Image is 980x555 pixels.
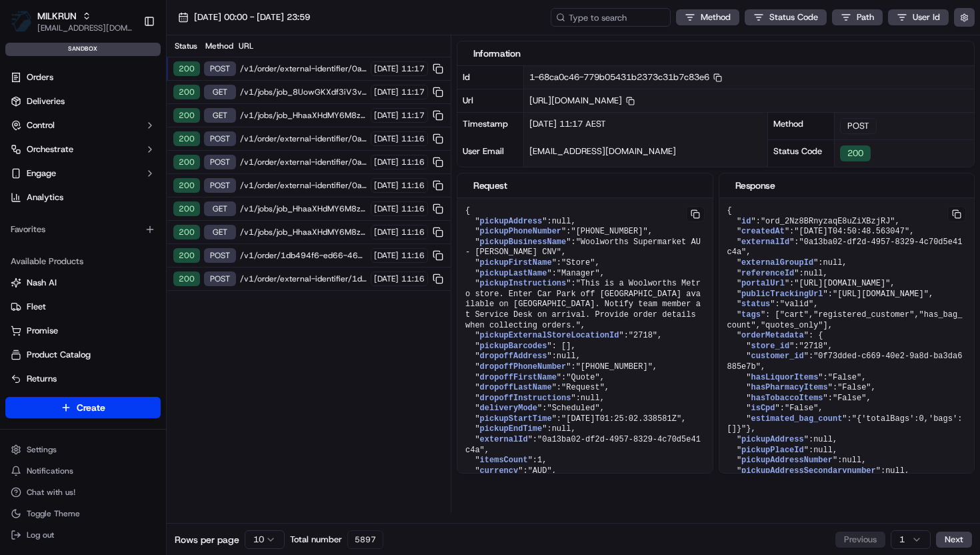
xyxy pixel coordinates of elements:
span: /v1/order/external-identifier/1db494f6-ed66-46c1-8b3c-9b6ee16087b9 [240,273,367,284]
span: currency [480,466,519,476]
span: /v1/jobs/job_HhaaXHdMY6M8zDC3MkgvAb [240,203,367,214]
span: "[DATE]T01:25:02.338581Z" [561,414,681,424]
span: dropoffFirstName [480,373,557,382]
span: /v1/order/external-identifier/0a13ba02-df2d-4957-8329-4c70d5e41c4a [240,133,367,144]
span: Log out [27,530,54,540]
span: externalId [480,435,528,444]
span: [DATE] 00:00 - [DATE] 23:59 [194,11,310,23]
div: Available Products [5,251,161,272]
span: pickupAddressSecondarynumber [741,466,876,476]
img: Mark Latham [13,194,35,221]
span: [PERSON_NAME] [41,207,108,217]
span: 11:16 [401,250,425,261]
span: hasPharmacyItems [751,383,828,392]
span: [PERSON_NAME] [41,243,108,253]
a: Analytics [5,187,161,208]
button: Returns [5,368,161,390]
div: Start new chat [60,127,219,141]
span: hasTobaccoItems [751,394,823,403]
button: Fleet [5,296,161,318]
span: externalId [741,237,789,247]
span: /v1/jobs/job_HhaaXHdMY6M8zDC3MkgvAb [240,110,367,121]
span: /v1/order/external-identifier/0a13ba02-df2d-4957-8329-4c70d5e41c4a [240,63,367,74]
span: [URL][DOMAIN_NAME] [529,95,635,106]
button: Notifications [5,462,161,480]
div: Favorites [5,219,161,240]
div: GET [204,201,236,216]
span: "This is a Woolworths Metro store. Enter Car Park off [GEOGRAPHIC_DATA] available on [GEOGRAPHIC_... [465,279,701,330]
span: User Id [913,11,940,23]
button: [EMAIL_ADDRESS][DOMAIN_NAME] [37,23,133,33]
div: POST [204,248,236,263]
span: Orders [27,71,53,83]
a: Fleet [11,301,155,313]
button: Toggle Theme [5,504,161,523]
span: • [111,243,115,253]
span: Analytics [27,191,63,203]
span: "{'totalBags':0,'bags':[]}" [727,414,963,434]
span: 11:16 [401,157,425,167]
img: Jerry Shen [13,230,35,251]
a: Product Catalog [11,349,155,361]
div: POST [204,131,236,146]
span: MILKRUN [37,9,77,23]
div: GET [204,108,236,123]
span: isCpd [751,404,775,413]
div: 📗 [13,300,24,310]
span: null [552,217,571,226]
span: /v1/jobs/job_HhaaXHdMY6M8zDC3MkgvAb [240,227,367,237]
div: [DATE] 11:17 AEST [524,113,767,140]
span: "2718" [799,342,828,351]
span: 11:16 [401,273,425,284]
img: MILKRUN [11,11,32,32]
span: itemsCount [480,456,528,465]
div: POST [204,178,236,193]
button: Settings [5,440,161,459]
div: 200 [173,248,200,263]
span: 11:16 [401,180,425,191]
span: "Manager" [557,269,600,278]
button: [DATE] 00:00 - [DATE] 23:59 [172,8,316,27]
span: Rows per page [175,533,239,546]
span: "[URL][DOMAIN_NAME]" [794,279,890,288]
div: 200 [840,145,871,161]
span: [DATE] [374,180,399,191]
span: "False" [837,383,871,392]
span: Status Code [769,11,818,23]
span: pickupBusinessName [480,237,567,247]
span: Knowledge Base [27,298,102,312]
span: externalGroupId [741,258,813,267]
button: Chat with us! [5,483,161,502]
img: 1736555255976-a54dd68f-1ca7-489b-9aae-adbdc363a1c4 [13,127,37,151]
span: /v1/jobs/job_8UowGKXdf3iV3vx6z6qcHv [240,87,367,97]
span: store_id [751,342,790,351]
div: User Email [457,140,524,167]
span: null [813,435,833,444]
span: dropoffPhoneNumber [480,362,567,372]
span: publicTrackingUrl [741,290,823,299]
span: "Woolworths Supermarket AU - [PERSON_NAME] CNV" [465,237,705,257]
div: 200 [173,131,200,146]
span: pickupLastName [480,269,547,278]
span: null [581,394,600,403]
span: "[PHONE_NUMBER]" [571,227,647,236]
span: Fleet [27,301,46,313]
span: pickupInstructions [480,279,567,288]
span: • [111,207,115,217]
span: 11:17 [401,63,425,74]
button: Method [676,9,739,25]
span: dropoffAddress [480,352,547,361]
a: Deliveries [5,91,161,112]
span: null [552,424,571,434]
span: "Store" [561,258,595,267]
div: Status Code [768,139,835,167]
span: id [741,217,751,226]
div: We're available if you need us! [60,141,183,151]
span: Pylon [133,331,161,341]
img: 1736555255976-a54dd68f-1ca7-489b-9aae-adbdc363a1c4 [27,207,37,218]
img: 1736555255976-a54dd68f-1ca7-489b-9aae-adbdc363a1c4 [27,243,37,254]
span: "cart" [780,310,809,320]
a: 💻API Documentation [107,293,219,317]
span: /v1/order/1db494f6-ed66-46c1-8b3c-9b6ee16087b9/autodispatch [240,250,367,261]
span: pickupStartTime [480,414,552,424]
